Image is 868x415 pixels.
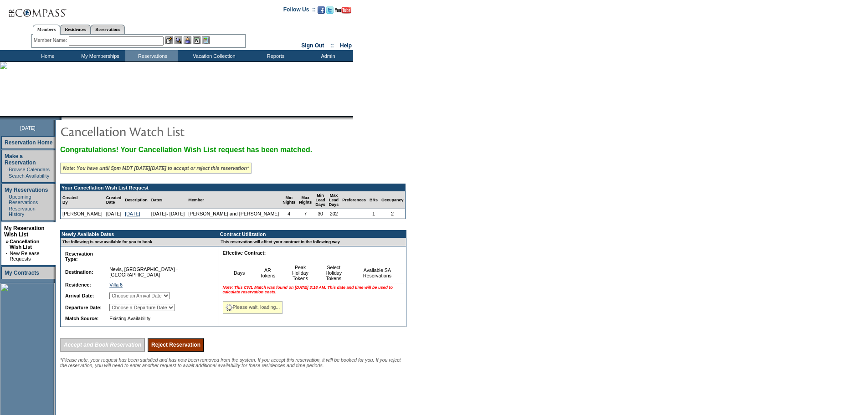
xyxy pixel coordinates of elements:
td: Max Lead Days [327,191,341,209]
img: Follow us on Twitter [326,6,334,14]
span: :: [330,42,334,49]
a: Help [340,42,352,49]
span: [DATE] [20,125,36,131]
td: AR Tokens [252,263,283,283]
a: Reservations [91,25,125,34]
a: Search Availability [9,173,49,179]
b: Effective Contract: [223,250,266,256]
b: Destination: [65,269,93,275]
td: 4 [281,209,297,219]
img: Subscribe to our YouTube Channel [335,7,351,14]
td: BRs [368,191,380,209]
a: My Contracts [5,270,39,276]
td: · [6,173,8,179]
a: Follow us on Twitter [326,9,334,15]
td: Member [186,191,281,209]
td: Created Date [104,191,123,209]
b: Reservation Type: [65,251,93,262]
td: Created By [61,191,104,209]
b: » [6,239,9,244]
img: b_edit.gif [165,36,173,44]
td: 30 [313,209,327,219]
td: 202 [327,209,341,219]
a: Make a Reservation [5,153,36,166]
td: 7 [297,209,313,219]
td: · [6,194,8,205]
td: Description [123,191,149,209]
td: Home [21,50,73,61]
span: Congratulations! Your Cancellation Wish List request has been matched. [60,146,312,154]
input: Reject Reservation [148,338,204,352]
a: Cancellation Wish List [10,239,39,250]
td: [PERSON_NAME] and [PERSON_NAME] [186,209,281,219]
td: Preferences [340,191,368,209]
td: Follow Us :: [283,5,316,16]
b: Match Source: [65,316,98,321]
td: Nevis, [GEOGRAPHIC_DATA] - [GEOGRAPHIC_DATA] [108,265,211,279]
td: · [6,206,8,217]
td: The following is now available for you to book [61,238,214,246]
td: Occupancy [380,191,406,209]
img: b_calculator.gif [202,36,210,44]
td: [DATE]- [DATE] [149,209,187,219]
td: Note: This CWL Match was found on [DATE] 3:18 AM. This date and time will be used to calculate re... [221,283,404,296]
td: Peak Holiday Tokens [284,263,317,283]
td: My Memberships [73,50,125,61]
a: Sign Out [301,42,324,49]
td: Max Nights [297,191,313,209]
a: Subscribe to our YouTube Channel [335,9,351,15]
img: promoShadowLeftCorner.gif [58,116,62,120]
img: View [175,36,182,44]
td: Vacation Collection [178,50,248,61]
div: Member Name: [34,36,69,44]
a: Browse Calendars [9,167,50,172]
td: Newly Available Dates [61,231,214,238]
a: Members [33,25,61,35]
span: *Please note, your request has been satisfied and has now been removed from the system. If you ac... [60,357,401,368]
td: Dates [149,191,187,209]
img: Impersonate [184,36,191,44]
td: Days [227,263,252,283]
td: 2 [380,209,406,219]
a: [DATE] [125,211,140,216]
td: Available SA Reservations [350,263,404,283]
td: Contract Utilization [219,231,406,238]
a: My Reservation Wish List [4,225,45,238]
b: Residence: [65,282,91,287]
a: Upcoming Reservations [9,194,38,205]
a: Villa 6 [109,282,123,287]
b: Arrival Date: [65,293,94,298]
td: Existing Availability [108,314,211,323]
i: Note: You have until 5pm MDT [DATE][DATE] to accept or reject this reservation* [63,165,249,171]
a: Residences [60,25,91,34]
div: Please wait, loading... [223,301,283,314]
a: New Release Requests [10,251,39,261]
td: Reports [248,50,301,61]
td: · [6,251,9,261]
img: pgTtlCancellationNotification.gif [60,122,242,140]
td: Your Cancellation Wish List Request [61,184,405,191]
td: Min Nights [281,191,297,209]
img: blank.gif [62,116,62,120]
a: My Reservations [5,187,48,193]
td: Reservations [125,50,178,61]
b: Departure Date: [65,305,102,310]
td: · [6,167,8,172]
a: Reservation Home [5,139,52,146]
input: Accept and Book Reservation [60,338,145,352]
td: This reservation will affect your contract in the following way [219,238,406,246]
td: 1 [368,209,380,219]
td: Admin [301,50,353,61]
a: Reservation History [9,206,36,217]
td: [DATE] [104,209,123,219]
a: Become our fan on Facebook [318,9,325,15]
td: Select Holiday Tokens [317,263,350,283]
td: [PERSON_NAME] [61,209,104,219]
td: Min Lead Days [313,191,327,209]
img: Reservations [193,36,200,44]
img: Become our fan on Facebook [318,6,325,14]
